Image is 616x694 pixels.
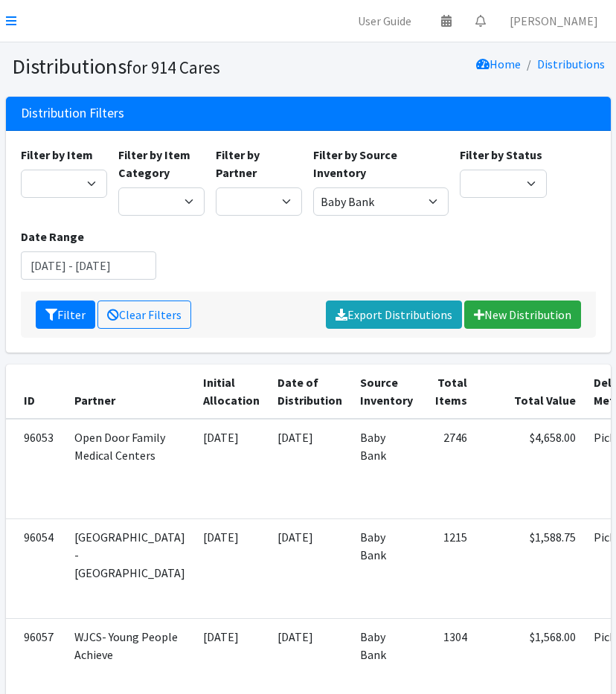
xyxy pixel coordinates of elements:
[118,146,205,181] label: Filter by Item Category
[313,146,449,181] label: Filter by Source Inventory
[21,106,124,121] h3: Distribution Filters
[269,364,351,419] th: Date of Distribution
[422,419,476,519] td: 2746
[326,301,462,329] a: Export Distributions
[6,419,65,519] td: 96053
[351,518,422,618] td: Baby Bank
[476,364,585,419] th: Total Value
[6,518,65,618] td: 96054
[476,57,521,71] a: Home
[216,146,302,181] label: Filter by Partner
[460,146,542,164] label: Filter by Status
[21,251,156,280] input: January 1, 2011 - December 31, 2011
[351,364,422,419] th: Source Inventory
[269,419,351,519] td: [DATE]
[422,518,476,618] td: 1215
[65,518,194,618] td: [GEOGRAPHIC_DATA] - [GEOGRAPHIC_DATA]
[476,419,585,519] td: $4,658.00
[36,301,95,329] button: Filter
[65,364,194,419] th: Partner
[194,419,269,519] td: [DATE]
[6,364,65,419] th: ID
[21,146,93,164] label: Filter by Item
[65,419,194,519] td: Open Door Family Medical Centers
[194,518,269,618] td: [DATE]
[12,54,303,80] h1: Distributions
[464,301,581,329] a: New Distribution
[476,518,585,618] td: $1,588.75
[269,518,351,618] td: [DATE]
[422,364,476,419] th: Total Items
[97,301,191,329] a: Clear Filters
[21,228,84,245] label: Date Range
[537,57,605,71] a: Distributions
[498,6,610,36] a: [PERSON_NAME]
[346,6,423,36] a: User Guide
[126,57,220,78] small: for 914 Cares
[351,419,422,519] td: Baby Bank
[194,364,269,419] th: Initial Allocation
